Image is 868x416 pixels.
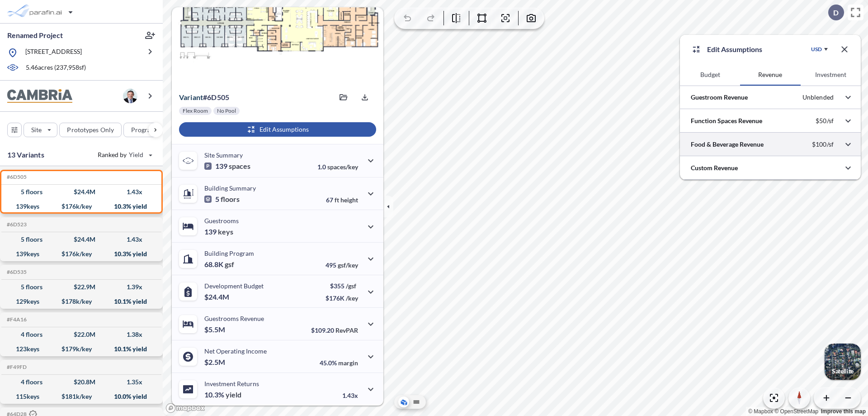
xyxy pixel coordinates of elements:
p: $24.4M [204,292,231,301]
span: gsf/key [338,261,358,269]
p: [STREET_ADDRESS] [25,47,82,58]
button: Edit Assumptions [179,122,376,137]
button: Prototypes Only [59,123,122,137]
button: Site [24,123,57,137]
p: Prototypes Only [67,125,114,134]
p: 139 [204,227,233,236]
p: 1.43x [342,392,358,399]
span: yield [226,390,241,399]
p: 68.8K [204,260,234,269]
h5: Click to copy the code [5,174,27,180]
p: Investment Returns [204,380,259,387]
h5: Click to copy the code [5,221,27,228]
a: OpenStreetMap [774,408,818,415]
span: gsf [225,260,234,269]
p: Guestrooms Revenue [204,315,264,322]
img: Switcher Image [825,344,861,380]
span: height [340,196,358,204]
p: Net Operating Income [204,347,267,355]
h5: Click to copy the code [5,364,27,370]
p: Site [31,125,42,134]
p: D [833,9,839,17]
p: $355 [325,282,358,290]
p: $2.5M [204,358,226,367]
p: Custom Revenue [691,163,738,172]
a: Mapbox homepage [165,403,205,413]
span: margin [338,359,358,367]
p: $109.20 [311,326,358,334]
a: Mapbox [748,408,773,415]
p: 45.0% [320,359,358,367]
img: user logo [123,89,137,103]
p: Unblended [802,93,834,101]
p: $176K [325,294,358,302]
span: RevPAR [335,326,358,334]
p: Flex Room [183,107,208,115]
p: 1.0 [317,163,358,171]
span: Yield [129,150,144,159]
p: 5 [204,195,240,204]
span: keys [218,227,233,236]
p: Building Program [204,249,254,257]
button: Revenue [740,64,800,86]
span: floors [221,195,240,204]
p: Function Spaces Revenue [691,116,762,125]
button: Investment [801,64,861,86]
p: Satellite [832,368,854,375]
p: $5.5M [204,325,226,334]
p: $50/sf [816,117,834,125]
button: Aerial View [398,397,409,407]
span: ft [335,196,339,204]
p: Building Summary [204,184,256,192]
span: /key [346,294,358,302]
p: Edit Assumptions [707,44,762,55]
div: USD [811,46,822,53]
span: spaces [229,162,250,171]
button: Budget [680,64,740,86]
p: 495 [325,261,358,269]
span: /gsf [346,282,356,290]
button: Site Plan [411,397,422,407]
p: Renamed Project [7,30,63,40]
button: Switcher ImageSatellite [825,344,861,380]
p: No Pool [217,107,236,115]
p: 67 [326,196,358,204]
button: Program [123,123,172,137]
p: Guestrooms [204,217,239,225]
p: Site Summary [204,151,243,159]
p: 139 [204,162,250,171]
p: 10.3% [204,390,241,399]
p: Development Budget [204,282,264,290]
span: spaces/key [327,163,358,171]
p: Guestroom Revenue [691,93,748,102]
img: BrandImage [7,89,72,103]
h5: Click to copy the code [5,316,27,323]
a: Improve this map [821,408,866,415]
p: Program [131,125,156,134]
h5: Click to copy the code [5,269,27,275]
span: Variant [179,93,203,101]
p: 13 Variants [7,149,44,160]
p: # 6d505 [179,93,229,102]
button: Ranked by Yield [90,148,158,162]
p: 5.46 acres ( 237,958 sf) [26,63,86,73]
